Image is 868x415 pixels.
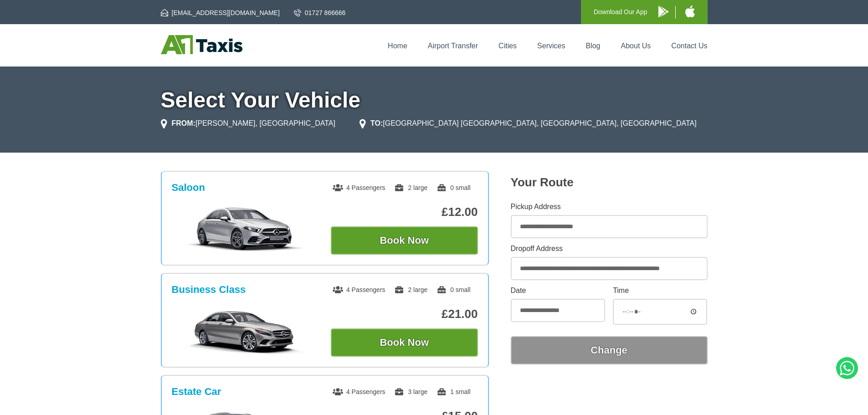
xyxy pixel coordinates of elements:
[658,6,668,17] img: A1 Taxis Android App
[388,42,407,50] a: Home
[511,336,708,364] button: Change
[511,245,708,252] label: Dropoff Address
[428,42,478,50] a: Airport Transfer
[331,307,478,321] p: £21.00
[437,184,470,191] span: 0 small
[437,388,470,395] span: 1 small
[394,388,427,395] span: 3 large
[333,388,385,395] span: 4 Passengers
[537,42,565,50] a: Services
[370,119,383,127] strong: TO:
[172,284,246,296] h3: Business Class
[671,42,707,50] a: Contact Us
[511,175,708,190] h2: Your Route
[333,286,385,293] span: 4 Passengers
[498,42,517,50] a: Cities
[161,118,335,129] li: [PERSON_NAME], [GEOGRAPHIC_DATA]
[331,328,478,357] button: Book Now
[176,308,313,354] img: Business Class
[172,182,205,194] h3: Saloon
[511,203,708,210] label: Pickup Address
[333,184,385,191] span: 4 Passengers
[176,206,313,252] img: Saloon
[360,118,697,129] li: [GEOGRAPHIC_DATA] [GEOGRAPHIC_DATA], [GEOGRAPHIC_DATA], [GEOGRAPHIC_DATA]
[161,8,280,17] a: [EMAIL_ADDRESS][DOMAIN_NAME]
[437,286,470,293] span: 0 small
[586,42,600,50] a: Blog
[743,395,863,415] iframe: chat widget
[685,5,695,17] img: A1 Taxis iPhone App
[331,205,478,219] p: £12.00
[594,6,647,18] p: Download Our App
[331,226,478,255] button: Book Now
[172,386,221,398] h3: Estate Car
[161,89,708,111] h1: Select Your Vehicle
[621,42,651,50] a: About Us
[613,287,707,294] label: Time
[394,286,427,293] span: 2 large
[161,35,242,54] img: A1 Taxis St Albans LTD
[172,119,195,127] strong: FROM:
[394,184,427,191] span: 2 large
[511,287,605,294] label: Date
[294,8,346,17] a: 01727 866666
